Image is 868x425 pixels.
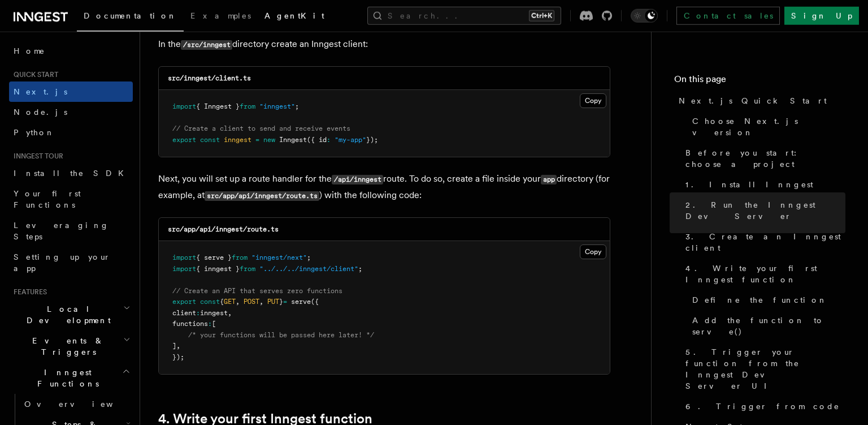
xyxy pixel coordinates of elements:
[9,81,133,102] a: Next.js
[676,7,780,25] a: Contact sales
[685,401,840,412] span: 6. Trigger from code
[224,136,251,144] span: inngest
[685,199,845,222] span: 2. Run the Inngest Dev Server
[9,152,63,161] span: Inngest tour
[674,72,845,91] h4: On this page
[24,400,141,409] span: Overview
[681,342,845,396] a: 5. Trigger your function from the Inngest Dev Server UI
[358,265,362,273] span: ;
[631,9,658,23] button: Toggle dark mode
[9,163,133,183] a: Install the SDK
[9,362,133,394] button: Inngest Functions
[9,41,133,61] a: Home
[168,74,251,82] code: src/inngest/client.ts
[9,183,133,215] a: Your first Functions
[685,346,845,392] span: 5. Trigger your function from the Inngest Dev Server UI
[172,125,350,132] span: // Create a client to send and receive events
[9,215,133,247] a: Leveraging Steps
[263,136,275,144] span: new
[367,7,561,25] button: Search...Ctrl+K
[685,231,845,254] span: 3. Create an Inngest client
[685,263,845,285] span: 4. Write your first Inngest function
[784,7,859,25] a: Sign Up
[240,102,255,110] span: from
[14,87,67,96] span: Next.js
[205,191,319,201] code: src/app/api/inngest/route.ts
[283,298,287,306] span: =
[9,330,133,362] button: Events & Triggers
[688,310,845,342] a: Add the function to serve()
[172,320,208,328] span: functions
[220,298,224,306] span: {
[681,258,845,290] a: 4. Write your first Inngest function
[9,287,47,297] span: Features
[14,169,131,178] span: Install the SDK
[9,299,133,330] button: Local Development
[541,175,557,184] code: app
[688,111,845,143] a: Choose Next.js version
[176,342,180,350] span: ,
[208,320,212,328] span: :
[335,136,366,144] span: "my-app"
[172,265,196,273] span: import
[327,136,331,144] span: :
[84,11,177,20] span: Documentation
[244,298,259,306] span: POST
[240,265,255,273] span: from
[251,254,307,261] span: "inngest/next"
[580,93,606,108] button: Copy
[681,143,845,174] a: Before you start: choose a project
[259,265,358,273] span: "../../../inngest/client"
[14,252,111,273] span: Setting up your app
[77,3,184,32] a: Documentation
[228,309,232,317] span: ,
[267,298,279,306] span: PUT
[681,174,845,195] a: 1. Install Inngest
[158,171,610,204] p: Next, you will set up a route handler for the route. To do so, create a file inside your director...
[172,342,176,350] span: ]
[172,254,196,261] span: import
[196,102,240,110] span: { Inngest }
[14,189,81,209] span: Your first Functions
[580,244,606,259] button: Copy
[366,136,378,144] span: });
[259,102,295,110] span: "inngest"
[9,247,133,278] a: Setting up your app
[332,175,383,184] code: /api/inngest
[172,136,196,144] span: export
[9,367,122,389] span: Inngest Functions
[279,136,307,144] span: Inngest
[196,254,232,261] span: { serve }
[264,11,324,20] span: AgentKit
[688,290,845,310] a: Define the function
[9,122,133,143] a: Python
[196,265,240,273] span: { inngest }
[679,95,827,106] span: Next.js Quick Start
[685,179,813,190] span: 1. Install Inngest
[9,102,133,122] a: Node.js
[259,298,263,306] span: ,
[14,108,67,117] span: Node.js
[200,136,220,144] span: const
[681,226,845,258] a: 3. Create an Inngest client
[307,254,311,261] span: ;
[279,298,283,306] span: }
[681,396,845,417] a: 6. Trigger from code
[291,298,311,306] span: serve
[212,320,216,328] span: [
[172,298,196,306] span: export
[172,287,342,295] span: // Create an API that serves zero functions
[14,45,45,57] span: Home
[20,394,133,414] a: Overview
[14,128,55,137] span: Python
[200,298,220,306] span: const
[190,11,251,20] span: Examples
[232,254,248,261] span: from
[9,303,123,326] span: Local Development
[692,315,845,337] span: Add the function to serve()
[681,195,845,226] a: 2. Run the Inngest Dev Server
[529,10,554,22] kbd: Ctrl+K
[9,335,123,358] span: Events & Triggers
[224,298,236,306] span: GET
[692,294,827,306] span: Define the function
